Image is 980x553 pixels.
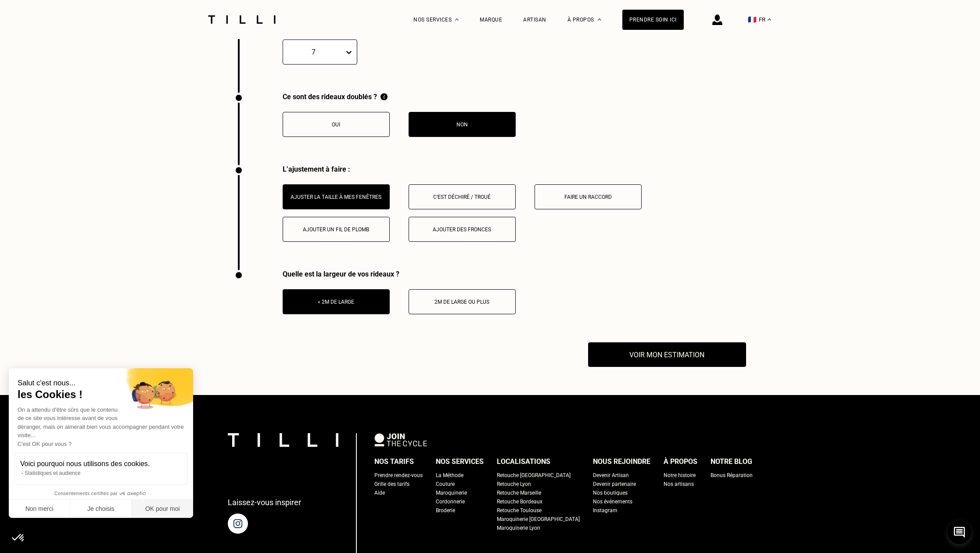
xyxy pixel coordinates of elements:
a: Notre histoire [664,471,696,480]
a: Nos artisans [664,480,694,488]
div: Ajuster la taille à mes fenêtres [287,194,385,200]
a: Retouche Lyon [497,480,531,488]
div: 2m de large ou plus [413,299,511,305]
a: Retouche [GEOGRAPHIC_DATA] [497,471,571,480]
img: page instagram de Tilli une retoucherie à domicile [228,513,248,534]
div: Nos services [436,455,484,468]
button: Non [409,112,516,137]
img: Qu'est ce qu'une doublure ? [381,93,388,101]
img: Logo du service de couturière Tilli [205,15,279,24]
div: Faire un raccord [539,194,637,200]
a: Retouche Bordeaux [497,497,542,506]
a: Aide [374,488,385,497]
a: Maroquinerie [436,488,467,497]
button: C‘est déchiré / troué [409,184,516,209]
a: Nos boutiques [593,488,628,497]
div: < 2m de large [287,299,385,305]
div: Nous rejoindre [593,455,650,468]
div: À propos [664,455,697,468]
div: L’ajustement à faire : [283,165,746,173]
a: Devenir Artisan [593,471,629,480]
a: Marque [480,17,502,23]
a: Devenir partenaire [593,480,636,488]
button: < 2m de large [283,289,390,314]
img: menu déroulant [768,18,771,21]
a: Bonus Réparation [711,471,753,480]
a: Maroquinerie Lyon [497,524,540,532]
div: Quelle est la largeur de vos rideaux ? [283,270,516,278]
div: Localisations [497,455,550,468]
a: Nos événements [593,497,632,506]
button: Voir mon estimation [588,342,746,367]
div: Non [413,122,511,128]
button: Ajuster la taille à mes fenêtres [283,184,390,209]
div: Ajouter des fronces [413,226,511,233]
img: Menu déroulant à propos [598,18,601,21]
div: Ajouter un fil de plomb [287,226,385,233]
p: Laissez-vous inspirer [228,498,301,507]
a: Retouche Marseille [497,488,541,497]
img: icône connexion [712,14,722,25]
button: Faire un raccord [535,184,642,209]
a: Prendre soin ici [622,10,684,30]
button: 2m de large ou plus [409,289,516,314]
button: Ajouter un fil de plomb [283,217,390,242]
a: Artisan [523,17,546,23]
a: La Méthode [436,471,463,480]
a: Instagram [593,506,617,515]
img: logo Tilli [228,433,338,447]
a: Prendre rendez-vous [374,471,423,480]
div: C‘est déchiré / troué [413,194,511,200]
button: Oui [283,112,390,137]
div: Notre blog [711,455,752,468]
div: Oui [287,122,385,128]
div: Nos tarifs [374,455,414,468]
a: Retouche Toulouse [497,506,542,515]
div: Ce sont des rideaux doublés ? [283,93,516,101]
a: Grille des tarifs [374,480,409,488]
a: Maroquinerie [GEOGRAPHIC_DATA] [497,515,580,524]
img: logo Join The Cycle [374,433,427,446]
a: Couture [436,480,455,488]
img: Menu déroulant [455,18,459,21]
a: Broderie [436,506,455,515]
button: Ajouter des fronces [409,217,516,242]
span: 🇫🇷 [748,15,757,24]
a: Cordonnerie [436,497,465,506]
